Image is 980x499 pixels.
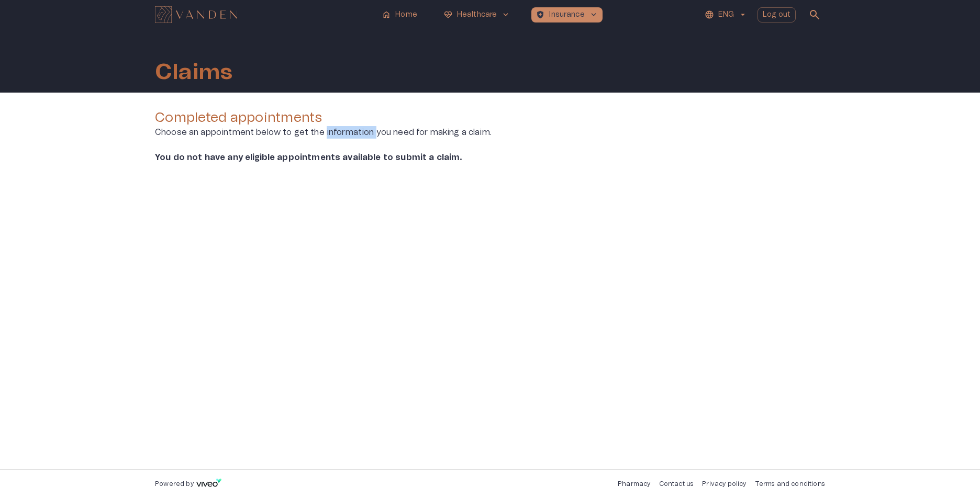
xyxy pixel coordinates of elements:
[536,10,545,19] span: health_and_safety
[549,9,584,20] p: Insurance
[702,481,746,487] a: Privacy policy
[718,9,733,20] p: ENG
[589,10,598,19] span: keyboard_arrow_down
[531,7,602,22] button: health_and_safetyInsurancekeyboard_arrow_down
[618,481,650,487] a: Pharmacy
[703,7,749,22] button: ENG
[659,480,694,489] p: Contact us
[758,7,796,22] button: Log out
[155,151,488,164] p: You do not have any eligible appointments available to submit a claim.
[439,7,515,22] button: ecg_heartHealthcarekeyboard_arrow_down
[377,7,422,22] button: homeHome
[804,4,825,25] button: open search modal
[457,9,497,20] p: Healthcare
[155,109,825,126] h4: Completed appointments
[155,6,237,23] img: Vanden logo
[395,9,417,20] p: Home
[808,8,821,21] span: search
[155,480,194,489] p: Powered by
[155,7,373,22] a: Navigate to homepage
[501,10,510,19] span: keyboard_arrow_down
[382,10,391,19] span: home
[755,481,825,487] a: Terms and conditions
[443,10,453,19] span: ecg_heart
[763,9,790,20] p: Log out
[155,60,232,84] h1: Claims
[155,126,825,139] p: Choose an appointment below to get the information you need for making a claim.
